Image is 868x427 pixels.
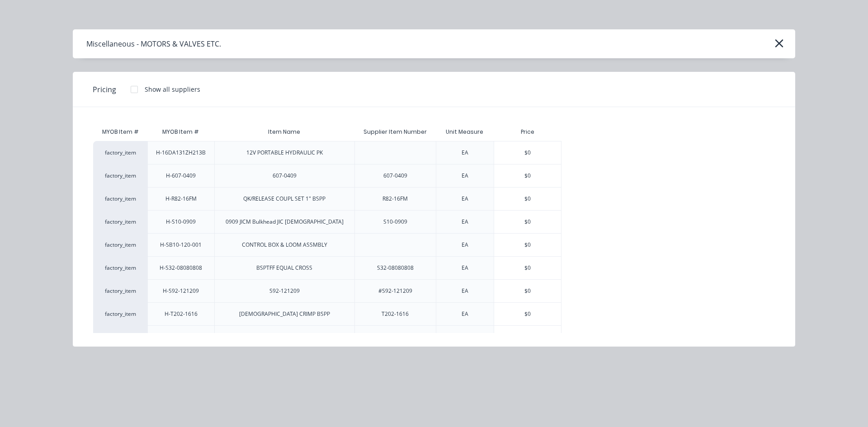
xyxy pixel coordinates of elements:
div: Show all suppliers [145,84,200,94]
div: QK/RELEASE COUPL SET 1" BSPP [243,195,325,203]
div: #S92-121209 [378,287,412,295]
div: EA [462,287,468,295]
div: H-S92-121209 [163,287,199,295]
div: $0 [494,280,561,302]
div: factory_item [93,256,147,279]
div: factory_item [93,187,147,210]
div: $0 [494,303,561,325]
div: [DEMOGRAPHIC_DATA] CRIMP BSPP [239,310,330,318]
div: $0 [494,164,561,187]
div: factory_item [93,233,147,256]
div: $0 [494,188,561,210]
div: EA [462,264,468,272]
div: 12V PORTABLE HYDRAULIC PK [246,149,323,157]
div: $0 [494,211,561,233]
div: $0 [494,326,561,348]
div: Item Name [261,121,307,143]
div: EA [462,218,468,226]
div: $0 [494,234,561,256]
div: EA [462,241,468,249]
div: EA [462,195,468,203]
div: H-16DA131ZH213B [156,149,206,157]
div: EA [462,310,468,318]
div: BSPTFF EQUAL CROSS [256,264,312,272]
div: MYOB Item # [155,121,206,143]
div: factory_item [93,210,147,233]
div: T202-1616 [382,310,409,318]
div: 0909 JICM Bulkhead JIC [DEMOGRAPHIC_DATA] [226,218,344,226]
div: 607-0409 [383,172,407,180]
div: H-S10-0909 [166,218,196,226]
div: $0 [494,141,561,164]
div: MYOB Item # [93,123,147,141]
div: CONTROL BOX & LOOM ASSMBLY [242,241,327,249]
div: factory_item [93,279,147,302]
div: Miscellaneous - MOTORS & VALVES ETC. [86,38,221,49]
div: S92-121209 [269,287,300,295]
div: S32-08080808 [377,264,414,272]
div: factory_item [93,164,147,187]
div: H-S32-08080808 [160,264,202,272]
div: H-T202-1616 [165,310,198,318]
div: R82-16FM [382,195,408,203]
div: EA [462,172,468,180]
div: H-SB10-120-001 [160,241,202,249]
div: $0 [494,257,561,279]
div: 607-0409 [273,172,297,180]
div: EA [462,149,468,157]
div: H-R82-16FM [165,195,197,203]
span: Pricing [93,84,116,95]
div: Price [494,123,561,141]
div: H-607-0409 [166,172,196,180]
div: factory_item [93,141,147,164]
div: factory_item [93,302,147,325]
div: Supplier Item Number [356,121,434,143]
div: S10-0909 [383,218,407,226]
div: Unit Measure [439,121,491,143]
div: factory_item [93,325,147,348]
